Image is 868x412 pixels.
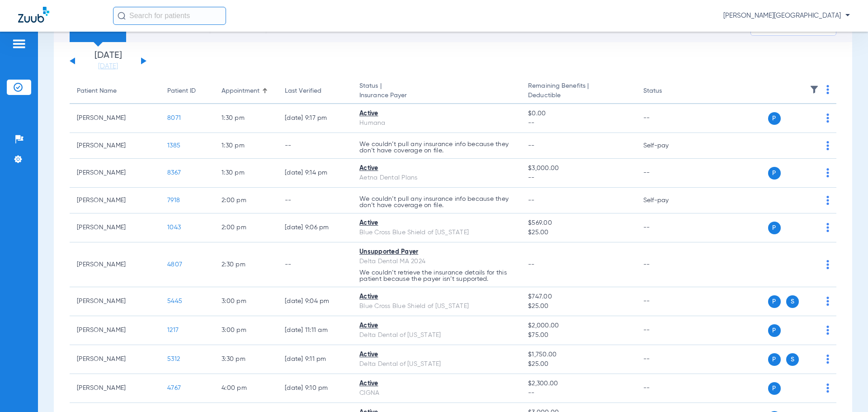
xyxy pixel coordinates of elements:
[167,385,181,391] span: 4767
[528,197,535,204] span: --
[528,388,628,398] span: --
[768,382,781,395] span: P
[768,295,781,308] span: P
[768,112,781,125] span: P
[222,86,259,96] div: Appointment
[167,197,180,204] span: 7918
[359,218,514,228] div: Active
[167,86,207,96] div: Patient ID
[636,345,697,374] td: --
[214,242,278,287] td: 2:30 PM
[826,141,829,150] img: group-dot-blue.svg
[768,222,781,234] span: P
[167,115,181,121] span: 8071
[786,353,799,366] span: S
[359,257,514,266] div: Delta Dental MA 2024
[278,242,352,287] td: --
[70,242,160,287] td: [PERSON_NAME]
[359,141,514,154] p: We couldn’t pull any insurance info because they don’t have coverage on file.
[528,379,628,388] span: $2,300.00
[70,374,160,403] td: [PERSON_NAME]
[359,379,514,388] div: Active
[278,316,352,345] td: [DATE] 11:11 AM
[359,247,514,257] div: Unsupported Payer
[723,11,850,20] span: [PERSON_NAME][GEOGRAPHIC_DATA]
[70,316,160,345] td: [PERSON_NAME]
[70,188,160,213] td: [PERSON_NAME]
[214,188,278,213] td: 2:00 PM
[278,159,352,188] td: [DATE] 9:14 PM
[826,85,829,94] img: group-dot-blue.svg
[359,270,514,282] p: We couldn’t retrieve the insurance details for this patient because the payer isn’t supported.
[214,345,278,374] td: 3:30 PM
[786,295,799,308] span: S
[636,188,697,213] td: Self-pay
[278,287,352,316] td: [DATE] 9:04 PM
[528,91,628,100] span: Deductible
[528,228,628,237] span: $25.00
[826,223,829,232] img: group-dot-blue.svg
[768,324,781,337] span: P
[12,38,26,49] img: hamburger-icon
[528,292,628,302] span: $747.00
[167,224,181,231] span: 1043
[826,355,829,364] img: group-dot-blue.svg
[214,374,278,403] td: 4:00 PM
[359,109,514,118] div: Active
[636,242,697,287] td: --
[359,164,514,173] div: Active
[528,302,628,311] span: $25.00
[636,159,697,188] td: --
[359,228,514,237] div: Blue Cross Blue Shield of [US_STATE]
[70,104,160,133] td: [PERSON_NAME]
[77,86,117,96] div: Patient Name
[826,260,829,269] img: group-dot-blue.svg
[810,85,819,94] img: filter.svg
[826,168,829,177] img: group-dot-blue.svg
[278,374,352,403] td: [DATE] 9:10 PM
[167,261,182,268] span: 4807
[214,159,278,188] td: 1:30 PM
[359,173,514,183] div: Aetna Dental Plans
[636,213,697,242] td: --
[352,79,521,104] th: Status |
[214,213,278,242] td: 2:00 PM
[70,133,160,159] td: [PERSON_NAME]
[70,213,160,242] td: [PERSON_NAME]
[528,118,628,128] span: --
[528,331,628,340] span: $75.00
[214,287,278,316] td: 3:00 PM
[359,350,514,360] div: Active
[77,86,153,96] div: Patient Name
[278,104,352,133] td: [DATE] 9:17 PM
[113,7,226,25] input: Search for patients
[768,167,781,180] span: P
[167,86,196,96] div: Patient ID
[826,326,829,335] img: group-dot-blue.svg
[214,316,278,345] td: 3:00 PM
[636,316,697,345] td: --
[167,298,182,304] span: 5445
[278,213,352,242] td: [DATE] 9:06 PM
[359,302,514,311] div: Blue Cross Blue Shield of [US_STATE]
[359,321,514,331] div: Active
[359,91,514,100] span: Insurance Payer
[167,356,180,362] span: 5312
[826,196,829,205] img: group-dot-blue.svg
[528,350,628,360] span: $1,750.00
[167,327,179,333] span: 1217
[359,360,514,369] div: Delta Dental of [US_STATE]
[636,133,697,159] td: Self-pay
[118,12,126,20] img: Search Icon
[18,7,49,23] img: Zuub Logo
[70,159,160,188] td: [PERSON_NAME]
[636,104,697,133] td: --
[167,170,181,176] span: 8367
[636,287,697,316] td: --
[278,133,352,159] td: --
[768,353,781,366] span: P
[636,374,697,403] td: --
[214,133,278,159] td: 1:30 PM
[278,345,352,374] td: [DATE] 9:11 PM
[528,321,628,331] span: $2,000.00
